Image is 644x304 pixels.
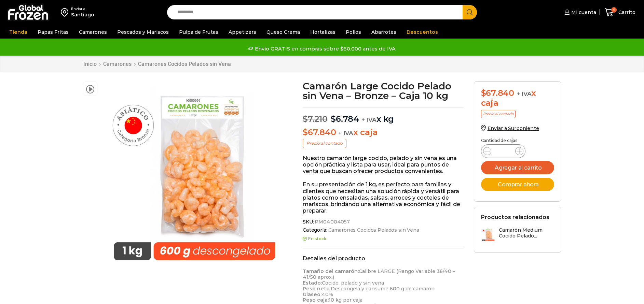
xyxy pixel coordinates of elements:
[83,61,231,67] nav: Breadcrumb
[34,26,72,39] a: Papas Fritas
[303,107,464,124] p: x kg
[342,26,365,39] a: Pollos
[71,11,94,18] div: Santiago
[225,26,260,39] a: Appetizers
[303,127,308,137] span: $
[361,116,376,123] span: + IVA
[563,5,596,19] a: Mi cuenta
[368,26,400,39] a: Abarrotes
[303,255,464,262] h2: Detalles del producto
[488,125,539,131] span: Enviar a Surponiente
[617,9,635,16] span: Carrito
[303,297,329,303] strong: Peso caja:
[303,128,464,137] p: x caja
[176,26,222,39] a: Pulpa de Frutas
[303,291,321,298] strong: Glaseo:
[307,26,339,39] a: Hortalizas
[481,178,554,191] button: Comprar ahora
[303,268,359,274] strong: Tamaño del camarón:
[61,6,71,18] img: address-field-icon.svg
[303,286,331,292] strong: Peso neto:
[71,6,94,11] div: Enviar a
[303,181,464,214] p: En su presentación de 1 kg, es perfecto para familias y clientes que necesitan una solución rápid...
[83,61,97,67] a: Inicio
[338,130,353,136] span: + IVA
[497,146,510,156] input: Product quantity
[6,26,31,39] a: Tienda
[603,4,637,20] a: 5 Carrito
[303,139,346,148] p: Precio al contado
[303,280,322,286] strong: Estado:
[114,26,172,39] a: Pescados y Mariscos
[303,155,464,175] p: Nuestro camarón large cocido, pelado y sin vena es una opción práctica y lista para usar, ideal p...
[263,26,303,39] a: Queso Crema
[303,127,336,137] bdi: 67.840
[517,90,532,97] span: + IVA
[103,61,132,67] a: Camarones
[76,26,110,39] a: Camarones
[463,5,477,19] button: Search button
[481,138,554,143] p: Cantidad de cajas
[403,26,441,39] a: Descuentos
[303,227,464,233] span: Categoría:
[570,9,596,16] span: Mi cuenta
[303,114,328,124] bdi: 7.210
[499,227,554,239] h3: Camarón Medium Cocido Pelado...
[481,214,549,220] h2: Productos relacionados
[481,88,486,98] span: $
[331,114,359,124] bdi: 6.784
[303,236,464,241] p: En stock
[611,7,617,13] span: 5
[314,219,350,225] span: PM04004057
[303,114,308,124] span: $
[481,125,539,131] a: Enviar a Surponiente
[481,161,554,174] button: Agregar al carrito
[101,81,288,269] img: large
[481,227,554,242] a: Camarón Medium Cocido Pelado...
[331,114,336,124] span: $
[481,88,514,98] bdi: 67.840
[138,61,231,67] a: Camarones Cocidos Pelados sin Vena
[327,227,419,233] a: Camarones Cocidos Pelados sin Vena
[303,81,464,100] h1: Camarón Large Cocido Pelado sin Vena – Bronze – Caja 10 kg
[303,219,464,225] span: SKU:
[481,110,516,118] p: Precio al contado
[481,88,554,108] div: x caja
